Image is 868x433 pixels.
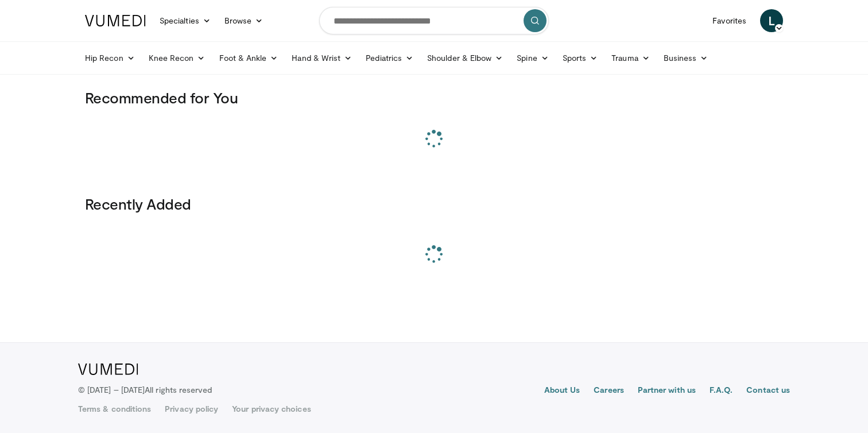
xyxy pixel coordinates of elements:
a: Sports [556,47,605,69]
a: Careers [594,384,624,398]
a: L [760,9,783,32]
span: All rights reserved [145,385,212,395]
a: Favorites [706,9,753,32]
p: © [DATE] – [DATE] [78,384,212,396]
a: Terms & conditions [78,403,151,415]
a: Foot & Ankle [212,47,285,69]
img: VuMedi Logo [78,364,138,375]
a: Your privacy choices [232,403,311,415]
a: Contact us [746,384,790,398]
a: Spine [510,47,555,69]
a: Shoulder & Elbow [420,47,510,69]
a: Browse [218,9,270,32]
a: Privacy policy [165,403,218,415]
a: Trauma [604,47,657,69]
img: VuMedi Logo [85,15,146,26]
a: Business [657,47,715,69]
a: About Us [544,384,580,398]
a: Hand & Wrist [285,47,359,69]
a: Partner with us [638,384,696,398]
input: Search topics, interventions [319,7,549,34]
a: Hip Recon [78,47,142,69]
a: Knee Recon [142,47,212,69]
h3: Recently Added [85,195,783,213]
a: Specialties [153,9,218,32]
a: F.A.Q. [710,384,733,398]
h3: Recommended for You [85,88,783,107]
a: Pediatrics [359,47,420,69]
